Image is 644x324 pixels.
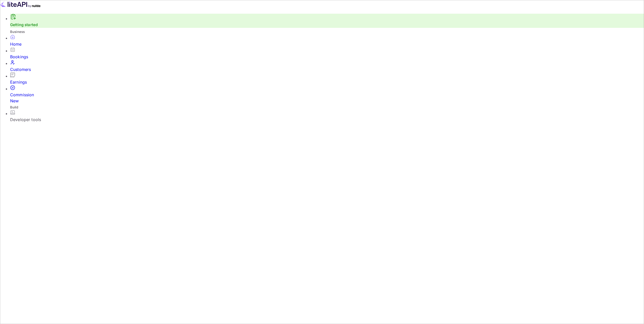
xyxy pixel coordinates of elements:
[10,66,644,72] div: Customers
[10,30,25,34] span: Business
[10,79,644,85] div: Earnings
[10,85,644,104] a: CommissionNew
[10,105,18,109] span: Build
[10,92,644,104] div: Commission
[10,117,644,123] div: Developer tools
[10,98,644,104] div: New
[10,54,644,60] div: Bookings
[10,14,644,28] div: Getting started
[10,34,644,47] a: Home
[10,60,644,72] a: Customers
[10,41,644,47] div: Home
[10,72,644,85] a: Earnings
[10,47,644,60] a: Bookings
[10,22,38,27] a: Getting started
